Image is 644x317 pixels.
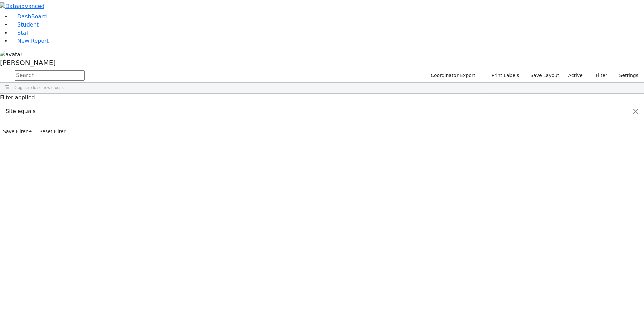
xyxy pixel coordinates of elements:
span: Student [17,21,39,28]
input: Search [15,70,85,81]
a: Student [11,21,39,28]
span: Drag here to set row groups [14,85,64,90]
a: DashBoard [11,13,47,20]
button: Filter [587,70,610,81]
a: Staff [11,30,30,36]
label: Active [565,70,586,81]
button: Save Layout [527,70,562,81]
button: Close [628,102,644,121]
button: Reset Filter [36,126,68,137]
span: New Report [17,38,49,44]
button: Settings [610,70,641,81]
a: New Report [11,38,49,44]
button: Print Labels [484,70,522,81]
button: Coordinator Export [426,70,478,81]
span: DashBoard [17,13,47,20]
span: Staff [17,30,30,36]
